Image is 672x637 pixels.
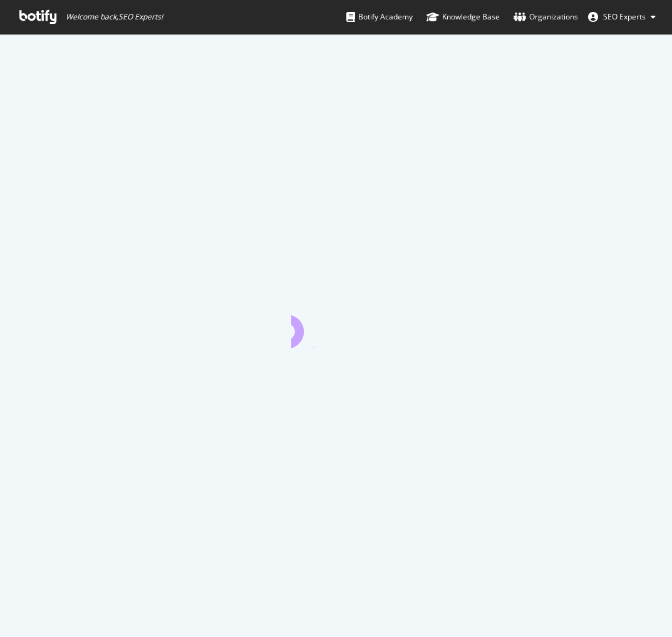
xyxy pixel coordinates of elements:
div: animation [291,303,381,348]
span: Welcome back, SEO Experts ! [66,12,163,22]
span: SEO Experts [603,11,646,22]
div: Organizations [514,11,578,23]
div: Knowledge Base [426,11,500,23]
button: SEO Experts [578,7,666,27]
div: Botify Academy [346,11,413,23]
